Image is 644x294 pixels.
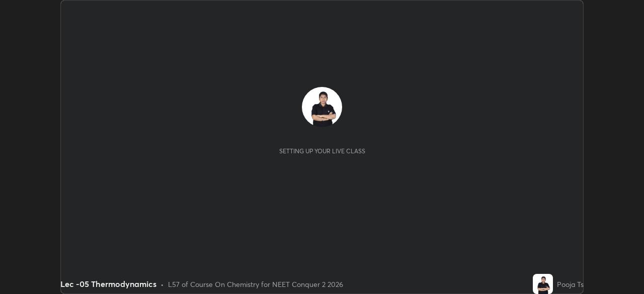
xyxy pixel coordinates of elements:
[302,87,342,127] img: 72d189469a4d4c36b4c638edf2063a7f.jpg
[533,274,553,294] img: 72d189469a4d4c36b4c638edf2063a7f.jpg
[60,278,156,290] div: Lec -05 Thermodynamics
[168,279,343,289] div: L57 of Course On Chemistry for NEET Conquer 2 2026
[557,279,584,289] div: Pooja Ts
[279,147,365,155] div: Setting up your live class
[160,279,164,289] div: •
